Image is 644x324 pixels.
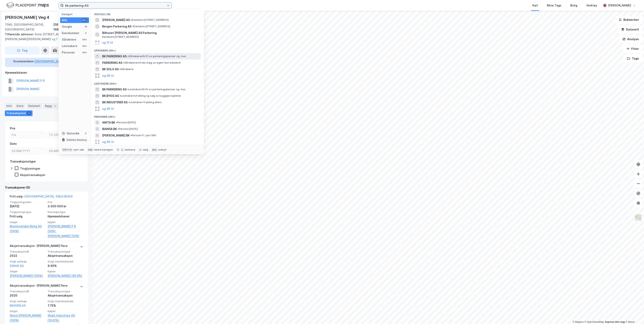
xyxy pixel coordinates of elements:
div: Eiere [15,103,25,109]
span: Kjøper [48,309,83,313]
span: • [120,94,121,97]
div: 99+ [82,19,87,22]
div: Tinglysninger [20,167,40,170]
span: BK BYGG AS [102,93,119,98]
span: Selger [10,270,45,273]
span: Transaksjonstype [48,290,83,293]
span: Leietaker • Drift av parkeringsplasser og -hus [127,88,186,91]
input: Fra [10,132,45,138]
span: • [132,25,133,28]
div: Pris [10,126,15,131]
div: Leietakere [62,44,77,48]
div: Bygg [43,103,58,109]
span: Tinglysningstype [10,210,45,214]
span: • [127,55,129,58]
div: esc [151,148,158,152]
button: og 15 til [102,40,113,45]
span: Pris [48,200,83,204]
span: Solgt matrikkelandel [48,260,83,263]
a: Skeid [PERSON_NAME] (100%) [10,313,45,323]
button: Tag [5,46,40,55]
div: Transaksjoner (5) [5,185,88,190]
span: Solgt selskap [10,260,45,263]
span: Transaksjonsår [10,250,45,253]
span: Solgt selskap [10,300,45,303]
div: 99+ [82,44,87,48]
span: • [130,134,132,137]
div: Fritt salg - [10,194,73,200]
iframe: Chat Widget [624,305,644,324]
span: • [131,18,132,21]
button: Analyse [619,35,642,43]
a: [GEOGRAPHIC_DATA], 198/238/0/4 [24,195,73,198]
div: Transaksjoner [5,110,33,116]
span: BK PARKERING AS [102,87,127,92]
div: Aksjetransaksjon [48,293,83,298]
input: Til 3300000 [47,132,83,138]
div: Bolig [570,3,577,8]
div: tab [87,148,93,152]
div: Aksjetransaksjon [20,173,45,177]
span: Bilhuset [PERSON_NAME] AS Parkering [102,30,199,35]
span: Kjøper [48,270,83,273]
div: Datasett [27,103,42,109]
span: • [123,61,124,64]
span: [PERSON_NAME] BK [102,133,130,138]
span: BIANSA BK [102,127,117,131]
button: Filter [623,45,642,53]
div: Transaksjonstype [10,159,36,164]
button: og 96 til [102,73,114,78]
span: PARKERING AS [102,60,122,65]
div: neste kategori [94,148,113,151]
span: • [120,68,121,71]
div: Mine Tags [547,3,561,8]
span: BK INDUSTRIER AS [102,100,128,105]
span: Leietaker • Trykking ellers [128,101,162,104]
div: avbryt [158,148,167,151]
span: Gårdeiere • Utvikl./salg av egen fast eiendom [123,61,181,64]
span: Transaksjonsår [10,290,45,293]
img: logo.f888ab2527a4732fd821a326f86c7f29.svg [6,2,49,9]
span: BK SOLO AS [102,67,119,72]
div: Anne [STREET_ADDRESS][PERSON_NAME][PERSON_NAME] [5,32,85,42]
div: Aksjetransaksjon - [PERSON_NAME] flere [10,243,68,250]
div: 2020 [10,293,45,298]
span: Eierskapstype [48,210,83,214]
div: Google [62,24,72,29]
div: Delete history [67,137,87,142]
span: • [116,121,117,124]
a: OpenStreetMap [584,321,604,323]
span: Eiendom • [STREET_ADDRESS] [132,25,170,28]
a: Mapbox [573,321,584,323]
div: [PERSON_NAME] [608,3,631,8]
div: Info [5,103,13,109]
div: [DATE] [10,204,45,209]
div: Fritt salg [10,214,45,219]
button: Tags [624,55,642,63]
div: Historikk [62,131,79,136]
div: Leietakere (99+) [91,79,204,86]
span: • [127,88,129,91]
a: [PERSON_NAME] (50%) [48,234,83,238]
a: SVAVA AS [10,264,24,267]
div: Kategori [62,13,89,16]
div: 2022 [10,253,45,258]
div: 99+ [82,38,87,41]
div: Dato [10,141,17,146]
div: 3 300 000 kr [48,204,83,209]
a: Shark Industries AS (19.61%), [48,313,83,323]
span: [PERSON_NAME] AS [102,18,130,22]
a: Blomkvartalet Bolig AS (100%) [10,224,45,234]
span: Gårdeiere [120,68,133,71]
div: 0 [84,132,87,135]
div: Aksjetransaksjon - [PERSON_NAME] flere [10,283,68,290]
div: Gårdeiere [62,37,76,42]
span: Eiendom • [STREET_ADDRESS] [131,18,169,22]
span: Person • [DATE] [116,121,136,124]
button: Datasett [618,25,642,34]
div: nytt søk [73,148,84,151]
span: • [128,101,130,104]
button: og 96 til [102,106,114,111]
div: 7080, [GEOGRAPHIC_DATA], [GEOGRAPHIC_DATA] [5,22,53,32]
